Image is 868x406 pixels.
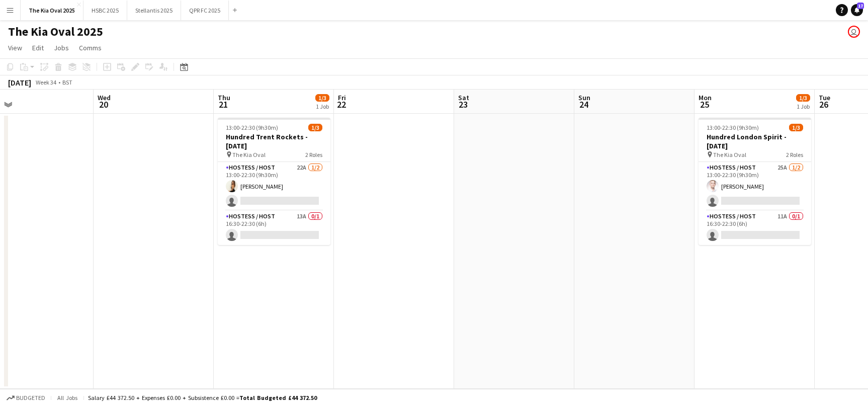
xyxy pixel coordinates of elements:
div: [DATE] [8,77,31,88]
span: Jobs [54,43,69,52]
span: 2 Roles [786,151,803,158]
span: Budgeted [16,394,45,401]
span: 17 [857,3,864,9]
span: Wed [98,93,111,102]
h3: Hundred London Spirit - [DATE] [699,132,811,150]
app-job-card: 13:00-22:30 (9h30m)1/3Hundred Trent Rockets - [DATE] The Kia Oval2 RolesHostess / Host22A1/213:00... [218,118,330,245]
app-job-card: 13:00-22:30 (9h30m)1/3Hundred London Spirit - [DATE] The Kia Oval2 RolesHostess / Host25A1/213:00... [699,118,811,245]
span: 24 [577,99,590,110]
span: 22 [336,99,346,110]
span: Mon [699,93,712,102]
span: 13:00-22:30 (9h30m) [226,124,278,131]
span: 23 [457,99,469,110]
h1: The Kia Oval 2025 [8,24,103,39]
app-card-role: Hostess / Host11A0/116:30-22:30 (6h) [699,211,811,245]
div: Salary £44 372.50 + Expenses £0.00 + Subsistence £0.00 = [88,394,317,401]
app-card-role: Hostess / Host25A1/213:00-22:30 (9h30m)[PERSON_NAME] [699,162,811,211]
a: Jobs [50,41,73,54]
span: 1/3 [315,94,329,102]
app-card-role: Hostess / Host13A0/116:30-22:30 (6h) [218,211,330,245]
span: 13:00-22:30 (9h30m) [707,124,759,131]
span: Fri [338,93,346,102]
span: 1/3 [789,124,803,131]
a: 17 [851,4,863,16]
a: Comms [75,41,106,54]
span: Sun [578,93,590,102]
h3: Hundred Trent Rockets - [DATE] [218,132,330,150]
span: 1/3 [796,94,810,102]
span: 20 [96,99,111,110]
span: All jobs [55,394,79,401]
span: 26 [817,99,830,110]
span: 1/3 [308,124,322,131]
span: Tue [819,93,830,102]
span: Comms [79,43,102,52]
button: The Kia Oval 2025 [21,1,83,20]
button: HSBC 2025 [83,1,127,20]
span: Week 34 [33,78,58,86]
span: Sat [458,93,469,102]
app-card-role: Hostess / Host22A1/213:00-22:30 (9h30m)[PERSON_NAME] [218,162,330,211]
a: View [4,41,26,54]
span: The Kia Oval [713,151,746,158]
button: Stellantis 2025 [127,1,181,20]
span: View [8,43,22,52]
button: QPR FC 2025 [181,1,229,20]
span: Total Budgeted £44 372.50 [239,394,317,401]
span: Edit [32,43,44,52]
div: 1 Job [316,103,329,110]
div: BST [62,78,72,86]
span: 2 Roles [305,151,322,158]
div: 1 Job [797,103,810,110]
app-user-avatar: Sam Johannesson [848,26,860,38]
button: Budgeted [5,392,47,403]
span: The Kia Oval [232,151,266,158]
a: Edit [28,41,48,54]
span: Thu [218,93,230,102]
span: 25 [697,99,712,110]
span: 21 [216,99,230,110]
